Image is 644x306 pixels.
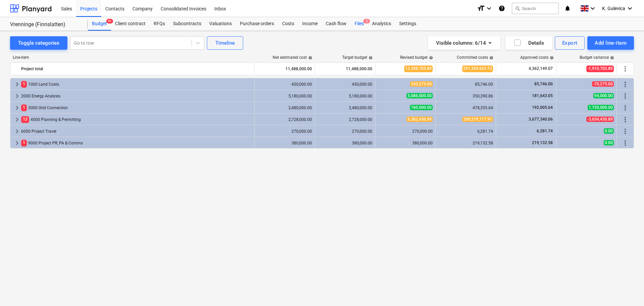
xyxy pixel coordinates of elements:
[592,81,614,87] span: -70,275.00
[273,55,312,60] div: Net estimated cost
[462,65,493,72] span: 291,359,624.73
[18,39,59,47] div: Toggle categories
[21,138,252,148] div: 9000 Project PR, PA & Comms
[150,17,169,31] a: RFQs
[207,36,243,50] button: Timeline
[555,36,585,50] button: Export
[10,21,80,28] div: Vrenninge (Finnslatten)
[298,17,322,31] a: Income
[515,6,520,11] span: search
[318,82,372,87] div: 450,000.00
[602,6,625,11] span: K. Gulevica
[205,17,236,31] a: Valuations
[438,129,493,134] div: 6,281.74
[21,116,29,123] span: 13
[587,36,634,50] button: Add line-item
[586,65,614,72] span: -1,910,705.89
[609,56,614,60] span: help
[13,80,21,88] span: keyboard_arrow_right
[21,91,252,101] div: 2000 Energy Analysis
[278,17,298,31] a: Costs
[257,141,312,145] div: 380,000.00
[363,19,370,24] span: 2
[621,80,629,88] span: More actions
[589,4,597,12] i: keyboard_arrow_down
[13,127,21,135] span: keyboard_arrow_right
[169,17,205,31] a: Subcontracts
[514,39,544,47] div: Details
[395,17,420,31] a: Settings
[318,105,372,110] div: 2,480,000.00
[322,17,351,31] div: Cash flow
[621,127,629,135] span: More actions
[580,55,614,60] div: Budget variance
[404,65,433,72] span: 13,398,705.89
[588,105,614,110] span: 1,720,000.00
[257,94,312,98] div: 5,180,000.00
[488,56,493,60] span: help
[21,63,252,74] div: Project total
[257,105,312,110] div: 2,480,000.00
[621,65,629,73] span: More actions
[520,55,554,60] div: Approved costs
[438,141,493,145] div: 219,132.58
[436,39,492,47] div: Visible columns : 6/14
[88,17,111,31] a: Budget9+
[378,141,433,145] div: 380,000.00
[351,17,368,31] div: Files
[10,36,67,50] button: Toggle categories
[485,4,493,12] i: keyboard_arrow_down
[236,17,278,31] a: Purchase orders
[534,82,553,86] span: 85,746.00
[13,104,21,112] span: keyboard_arrow_right
[407,93,433,98] span: 5,086,000.00
[410,105,433,110] span: 760,000.00
[407,117,433,122] span: 6,382,430.89
[512,3,559,14] button: Search
[21,140,27,146] span: 1
[318,129,372,134] div: 270,000.00
[528,66,553,72] span: 4,362,149.07
[318,94,372,98] div: 5,180,000.00
[428,56,433,60] span: help
[604,140,614,145] span: 0.00
[21,114,252,125] div: 4000 Planning & Permitting
[410,81,433,87] span: 520,275.00
[378,129,433,134] div: 270,000.00
[318,63,372,74] div: 11,488,000.00
[621,104,629,112] span: More actions
[621,116,629,124] span: More actions
[111,17,150,31] a: Client contract
[438,94,493,98] div: 350,390.86
[621,139,629,147] span: More actions
[368,17,395,31] a: Analytics
[21,126,252,137] div: 6000 Project Travel
[462,117,493,122] span: 290,219,717.91
[564,4,571,12] i: notifications
[307,56,312,60] span: help
[400,55,433,60] div: Revised budget
[21,102,252,113] div: 3000 Grid Connection
[215,39,235,47] div: Timeline
[604,128,614,134] span: 0.00
[548,56,554,60] span: help
[106,19,113,24] span: 9+
[610,274,644,306] iframe: Chat Widget
[536,129,553,133] span: 6,281.74
[21,104,27,111] span: 1
[438,82,493,87] div: 85,746.00
[505,36,552,50] button: Details
[21,79,252,90] div: 1000 Land Costs
[257,129,312,134] div: 270,000.00
[88,17,111,31] div: Budget
[342,55,373,60] div: Target budget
